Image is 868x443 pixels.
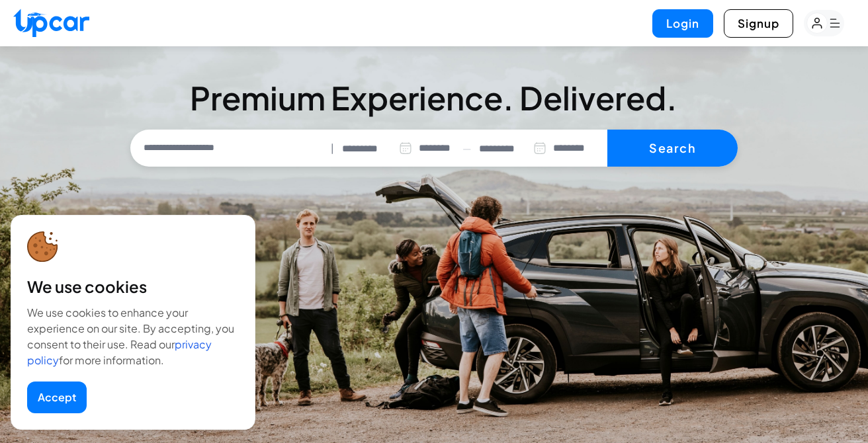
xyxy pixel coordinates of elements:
[652,9,713,38] button: Login
[27,382,87,413] button: Accept
[130,82,738,114] h3: Premium Experience. Delivered.
[331,141,334,156] span: |
[462,141,471,156] span: —
[724,9,793,38] button: Signup
[27,231,58,262] img: cookie-icon.svg
[13,9,89,37] img: Upcar Logo
[27,305,239,368] div: We use cookies to enhance your experience on our site. By accepting, you consent to their use. Re...
[27,276,239,297] div: We use cookies
[607,130,738,167] button: Search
